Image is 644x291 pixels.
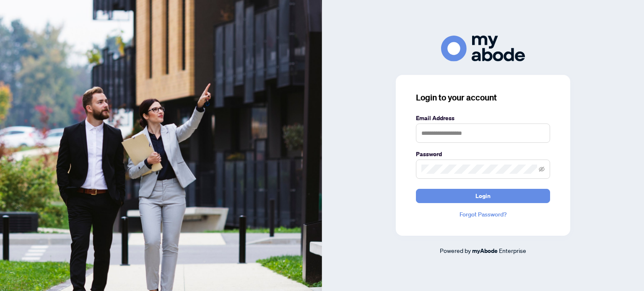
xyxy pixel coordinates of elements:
[441,36,525,61] img: ma-logo
[475,189,491,203] span: Login
[416,113,550,123] label: Email Address
[416,92,550,103] h3: Login to your account
[499,247,526,254] span: Enterprise
[416,149,550,159] label: Password
[416,189,550,203] button: Login
[440,247,471,254] span: Powered by
[416,210,550,219] a: Forgot Password?
[539,166,545,172] span: eye-invisible
[472,246,498,255] a: myAbode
